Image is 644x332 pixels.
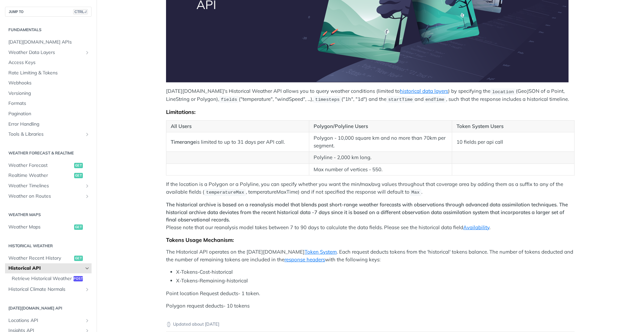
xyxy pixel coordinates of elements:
[8,80,90,86] span: Webhooks
[5,243,92,249] h2: Historical Weather
[166,120,309,132] th: All Users
[5,48,92,58] a: Weather Data LayersShow subpages for Weather Data Layers
[305,249,337,255] a: Token System
[8,59,90,66] span: Access Keys
[5,68,92,78] a: Rate Limiting & Tokens
[5,88,92,98] a: Versioning
[8,193,83,200] span: Weather on Routes
[452,120,574,132] th: Token System Users
[8,70,90,76] span: Rate Limiting & Tokens
[166,87,575,103] p: [DATE][DOMAIN_NAME]'s Historical Weather API allows you to query weather conditions (limited to )...
[166,237,575,243] div: Tokens Usage Mechanism:
[5,119,92,129] a: Error Handling
[315,97,340,102] span: timesteps
[85,266,90,271] button: Hide subpages for Historical API
[176,277,575,285] li: X-Tokens-Remaining-historical
[5,129,92,139] a: Tools & LibrariesShow subpages for Tools & Libraries
[166,201,568,223] strong: The historical archive is based on a reanalysis model that blends past short-range weather foreca...
[166,181,575,196] p: If the location is a Polygon or a Polyline, you can specify whether you want the min/max/avg valu...
[5,316,92,326] a: Locations APIShow subpages for Locations API
[8,90,90,97] span: Versioning
[8,131,83,138] span: Tools & Libraries
[400,88,448,94] a: historical data layers
[463,224,489,230] a: Availability
[85,318,90,323] button: Show subpages for Locations API
[74,256,83,261] span: get
[5,171,92,181] a: Realtime Weatherget
[8,100,90,107] span: Formats
[166,201,575,231] p: Please note that our reanalysis model takes between 7 to 90 days to calculate the data fields. Pl...
[8,274,92,284] a: Retrieve Historical Weatherpost
[8,172,72,179] span: Realtime Weather
[176,268,575,276] li: X-Tokens-Cost-historical
[5,98,92,109] a: Formats
[5,27,92,33] h2: Fundamentals
[5,78,92,88] a: Webhooks
[8,183,83,189] span: Weather Timelines
[221,97,237,102] span: fields
[166,132,309,152] td: is limited to up to 31 days per API call.
[85,183,90,189] button: Show subpages for Weather Timelines
[171,139,196,145] strong: Timerange
[73,9,88,14] span: CTRL-/
[85,287,90,292] button: Show subpages for Historical Climate Normals
[309,152,452,164] td: Polyline - 2,000 km long.
[5,212,92,218] h2: Weather Maps
[5,58,92,68] a: Access Keys
[5,181,92,191] a: Weather TimelinesShow subpages for Weather Timelines
[85,132,90,137] button: Show subpages for Tools & Libraries
[5,7,92,17] button: JUMP TOCTRL-/
[73,276,83,281] span: post
[85,194,90,199] button: Show subpages for Weather on Routes
[5,305,92,311] h2: [DATE][DOMAIN_NAME] API
[8,286,83,293] span: Historical Climate Normals
[309,120,452,132] th: Polygon/Polyline Users
[8,49,83,56] span: Weather Data Layers
[166,248,575,263] p: The Historical API operates on the [DATE][DOMAIN_NAME] . Each request deducts tokens from the 'hi...
[5,160,92,171] a: Weather Forecastget
[74,224,83,230] span: get
[74,173,83,178] span: get
[309,163,452,176] td: Max number of vertices - 550.
[8,39,90,46] span: [DATE][DOMAIN_NAME] APIs
[166,302,575,310] p: Polygon request deducts- 10 tokens
[388,97,413,102] span: startTime
[8,121,90,128] span: Error Handling
[8,111,90,117] span: Pagination
[5,37,92,47] a: [DATE][DOMAIN_NAME] APIs
[8,224,72,230] span: Weather Maps
[166,321,575,328] p: Updated about [DATE]
[5,109,92,119] a: Pagination
[5,253,92,263] a: Weather Recent Historyget
[206,190,244,195] span: temperatureMax
[8,255,72,262] span: Weather Recent History
[5,263,92,273] a: Historical APIHide subpages for Historical API
[284,256,325,263] a: response headers
[166,109,575,115] div: Limitations:
[74,163,83,168] span: get
[5,191,92,201] a: Weather on RoutesShow subpages for Weather on Routes
[5,222,92,232] a: Weather Mapsget
[166,290,575,297] p: Point location Request deducts- 1 token.
[452,132,574,152] td: 10 fields per api call
[8,265,83,272] span: Historical API
[8,162,72,169] span: Weather Forecast
[12,275,72,282] span: Retrieve Historical Weather
[8,317,83,324] span: Locations API
[425,97,444,102] span: endTime
[5,150,92,156] h2: Weather Forecast & realtime
[492,89,514,94] span: location
[85,50,90,55] button: Show subpages for Weather Data Layers
[5,284,92,294] a: Historical Climate NormalsShow subpages for Historical Climate Normals
[309,132,452,152] td: Polygon - 10,000 square km and no more than 70km per segment.
[412,190,420,195] span: Max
